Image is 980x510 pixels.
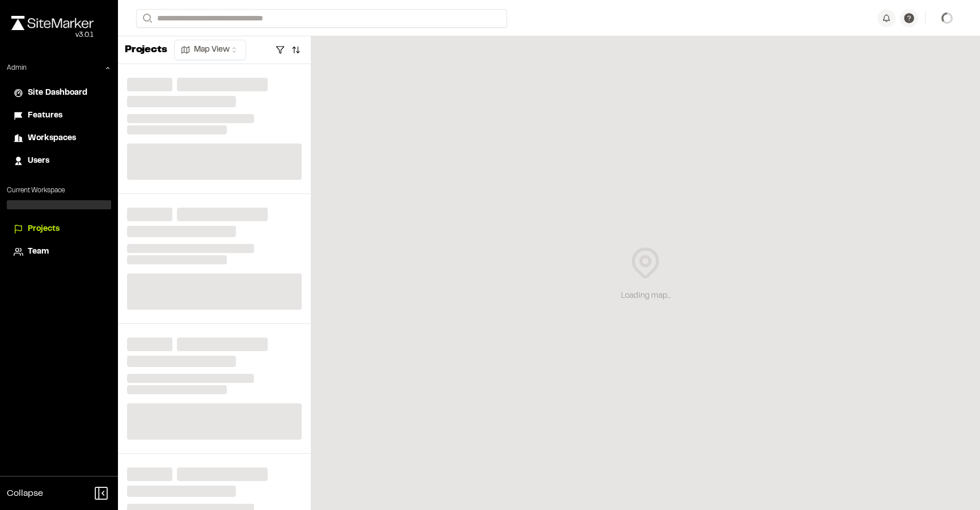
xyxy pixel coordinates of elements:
span: Workspaces [28,132,76,145]
a: Features [14,109,104,122]
span: Team [28,246,49,258]
span: Features [28,109,62,122]
span: Site Dashboard [28,87,87,99]
a: Workspaces [14,132,104,145]
div: Oh geez...please don't... [11,30,94,40]
a: Team [14,246,104,258]
a: Users [14,155,104,167]
div: Loading map... [621,290,670,302]
p: Admin [7,63,27,73]
img: rebrand.png [11,16,94,30]
p: Projects [125,43,167,58]
span: Projects [28,223,60,235]
button: Search [136,9,157,28]
p: Current Workspace [7,186,111,196]
span: Users [28,155,49,167]
span: Collapse [7,487,43,500]
a: Site Dashboard [14,87,104,99]
a: Projects [14,223,104,235]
